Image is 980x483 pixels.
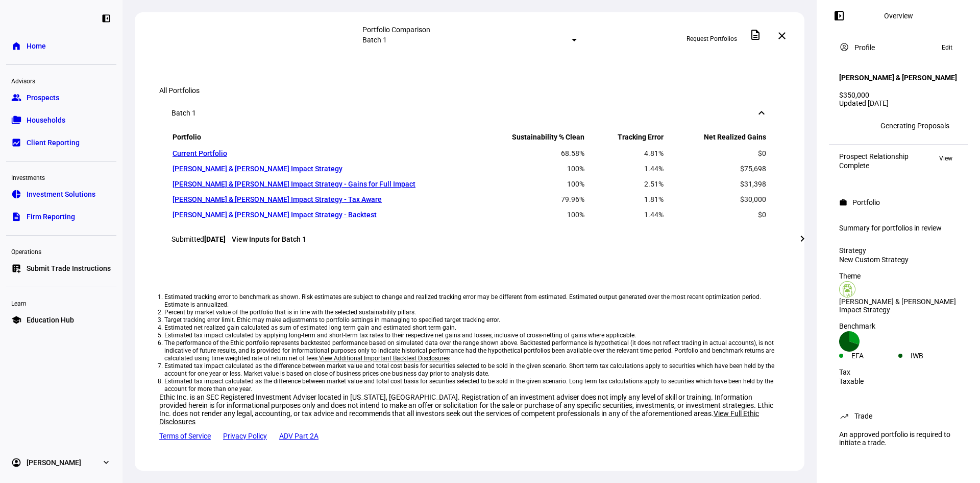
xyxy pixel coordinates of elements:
div: Ethic Inc. is an SEC Registered Investment Adviser located in [US_STATE], [GEOGRAPHIC_DATA]. Regi... [159,393,780,426]
li: Estimated net realized gain calculated as sum of estimated long term gain and estimated short ter... [164,324,775,332]
a: folder_copyHouseholds [6,110,116,130]
div: Trade [854,412,872,420]
div: $350,000 [839,91,958,99]
strong: [DATE] [204,235,226,243]
eth-mat-symbol: left_panel_close [101,13,111,24]
eth-mat-symbol: pie_chart [11,189,21,199]
div: Prospect Relationship [839,152,909,160]
td: 4.81% [586,146,664,160]
div: IWB [911,352,958,360]
mat-icon: work [839,198,847,206]
td: 1.44% [586,208,664,222]
div: Overview [884,12,913,20]
span: Investment Solutions [27,189,95,199]
span: Prospects [27,93,59,103]
eth-panel-overview-card-header: Profile [839,41,958,54]
eth-mat-symbol: home [11,41,21,51]
a: [PERSON_NAME] & [PERSON_NAME] Impact Strategy [173,165,342,173]
div: Complete [839,162,909,170]
th: Net Realized Gains [665,132,767,145]
mat-icon: chevron_right [796,233,808,245]
td: 100% [469,177,585,191]
span: Households [27,115,65,125]
a: [PERSON_NAME] & [PERSON_NAME] Impact Strategy - Gains for Full Impact [173,180,415,188]
li: Percent by market value of the portfolio that is in line with the selected sustainability pillars. [164,309,775,316]
li: Target tracking error limit. Ethic may make adjustments to portfolio settings in managing to spec... [164,316,775,324]
td: 2.51% [586,177,664,191]
a: homeHome [6,36,116,56]
a: Terms of Service [159,432,211,440]
mat-icon: description [749,29,762,41]
eth-mat-symbol: folder_copy [11,115,21,125]
a: ADV Part 2A [279,432,318,440]
mat-icon: account_circle [839,42,849,52]
div: Summary for portfolios in review [839,224,958,232]
td: $75,698 [665,162,767,176]
eth-mat-symbol: group [11,93,21,103]
div: EFA [851,352,898,360]
a: [PERSON_NAME] & [PERSON_NAME] Impact Strategy - Tax Aware [173,195,382,203]
th: Tracking Error [586,132,664,145]
td: $0 [665,146,767,160]
li: Estimated tax impact calculated by applying long-term and short-term tax rates to their respectiv... [164,332,775,339]
div: Taxable [839,377,958,385]
div: Submitted [171,235,768,243]
li: Estimated tracking error to benchmark as shown. Risk estimates are subject to change and realized... [164,293,775,309]
eth-mat-symbol: school [11,315,21,325]
div: Generating Proposals [880,122,949,130]
th: Portfolio [173,132,468,145]
button: View [934,152,958,165]
li: Estimated tax impact calculated as the difference between market value and total cost basis for s... [164,362,775,378]
eth-mat-symbol: expand_more [101,457,111,468]
div: Updated [DATE] [839,99,958,107]
li: The performance of the Ethic portfolio represents backtested performance based on simulated data ... [164,339,775,362]
span: Submit Trade Instructions [27,263,111,273]
span: View Full Ethic Disclosures [159,409,759,426]
a: descriptionFirm Reporting [6,206,116,227]
a: Current Portfolio [173,149,227,157]
div: Theme [839,272,958,280]
a: groupProspects [6,87,116,108]
div: Operations [6,244,116,258]
span: [PERSON_NAME] [27,457,81,468]
td: $30,000 [665,192,767,206]
td: 1.81% [586,192,664,206]
span: BS [859,122,867,129]
td: $31,398 [665,177,767,191]
button: Edit [937,41,958,54]
td: $0 [665,208,767,222]
div: Benchmark [839,322,958,330]
td: 100% [469,162,585,176]
eth-mat-symbol: bid_landscape [11,137,21,148]
div: An approved portfolio is required to initiate a trade. [833,426,964,451]
div: New Custom Strategy [839,256,958,264]
a: [PERSON_NAME] & [PERSON_NAME] Impact Strategy - Backtest [173,211,377,219]
eth-mat-symbol: account_circle [11,457,21,468]
img: animalWelfare.colored.svg [839,281,855,297]
th: Sustainability % Clean [469,132,585,145]
div: Learn [6,295,116,310]
a: View Inputs for Batch 1 [232,235,306,243]
eth-mat-symbol: list_alt_add [11,263,21,273]
a: Privacy Policy [223,432,267,440]
mat-icon: left_panel_open [833,10,845,22]
h4: [PERSON_NAME] & [PERSON_NAME] [839,74,957,82]
span: Home [27,41,46,51]
eth-panel-overview-card-header: Portfolio [839,196,958,209]
td: 100% [469,208,585,222]
div: Strategy [839,246,958,255]
span: Client Reporting [27,137,80,148]
div: Profile [854,43,875,52]
td: 68.58% [469,146,585,160]
li: Estimated tax impact calculated as the difference between market value and total cost basis for s... [164,378,775,393]
div: Batch 1 [171,109,196,117]
eth-panel-overview-card-header: Trade [839,410,958,422]
div: Investments [6,170,116,184]
div: Tax [839,368,958,376]
div: Portfolio Comparison [362,26,577,34]
span: Edit [942,41,952,54]
td: 79.96% [469,192,585,206]
mat-icon: keyboard_arrow_down [755,107,768,119]
div: Portfolio [852,198,880,206]
a: pie_chartInvestment Solutions [6,184,116,204]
